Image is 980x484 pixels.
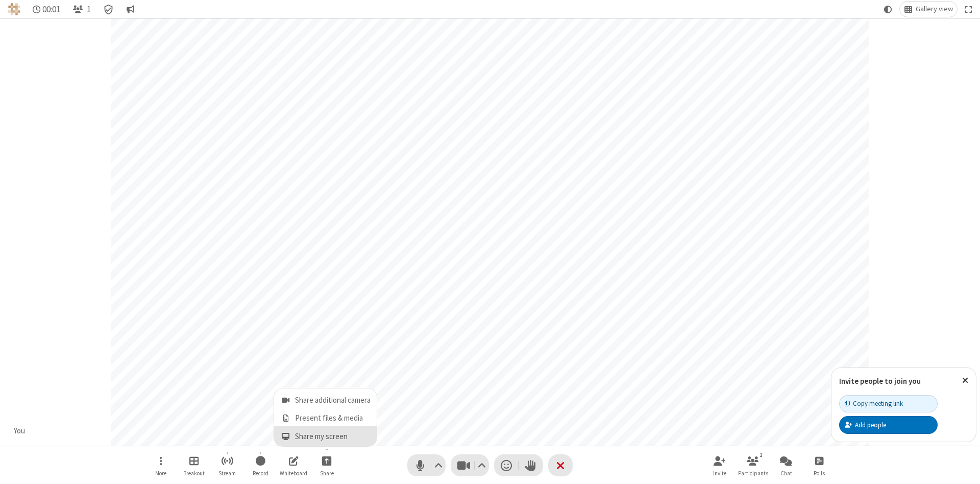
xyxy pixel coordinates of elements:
button: Add people [839,416,938,433]
span: Share my screen [295,432,371,441]
span: Participants [738,470,768,476]
span: Stream [218,470,236,476]
span: Share [320,470,334,476]
button: Mute (Alt+A) [407,454,446,476]
button: End or leave meeting [548,454,573,476]
button: Raise hand [519,454,543,476]
button: Using system theme [880,2,896,17]
button: Stop video (Alt+V) [451,454,489,476]
button: Change layout [900,2,957,17]
button: Close popover [954,368,976,393]
div: 1 [757,450,766,459]
button: Start recording [245,451,276,480]
button: Audio settings [432,454,446,476]
div: You [10,425,29,437]
img: QA Selenium DO NOT DELETE OR CHANGE [8,3,20,15]
button: Send a reaction [494,454,519,476]
span: Present files & media [295,414,371,423]
button: Invite participants (Alt+I) [704,451,735,480]
button: Present files & media [274,408,377,426]
div: Meeting details Encryption enabled [99,2,118,17]
span: Invite [713,470,726,476]
span: Breakout [183,470,205,476]
button: Manage Breakout Rooms [179,451,209,480]
button: Fullscreen [961,2,976,17]
div: Copy meeting link [845,399,903,408]
label: Invite people to join you [839,376,921,386]
span: Whiteboard [280,470,307,476]
span: Chat [780,470,792,476]
button: Open menu [145,451,176,480]
div: Timer [29,2,65,17]
button: Open participant list [68,2,95,17]
button: Video setting [475,454,489,476]
button: Open poll [804,451,835,480]
span: Polls [814,470,825,476]
button: Open menu [311,451,342,480]
span: Gallery view [916,5,953,13]
span: Share additional camera [295,396,371,405]
button: Open shared whiteboard [278,451,309,480]
span: 1 [87,5,91,14]
span: More [155,470,166,476]
button: Share additional camera [274,388,377,408]
button: Conversation [122,2,138,17]
span: 00:01 [42,5,60,14]
button: Open participant list [738,451,768,480]
button: Share my screen [274,426,377,446]
span: Record [253,470,268,476]
button: Copy meeting link [839,395,938,412]
button: Open chat [771,451,801,480]
button: Start streaming [212,451,242,480]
